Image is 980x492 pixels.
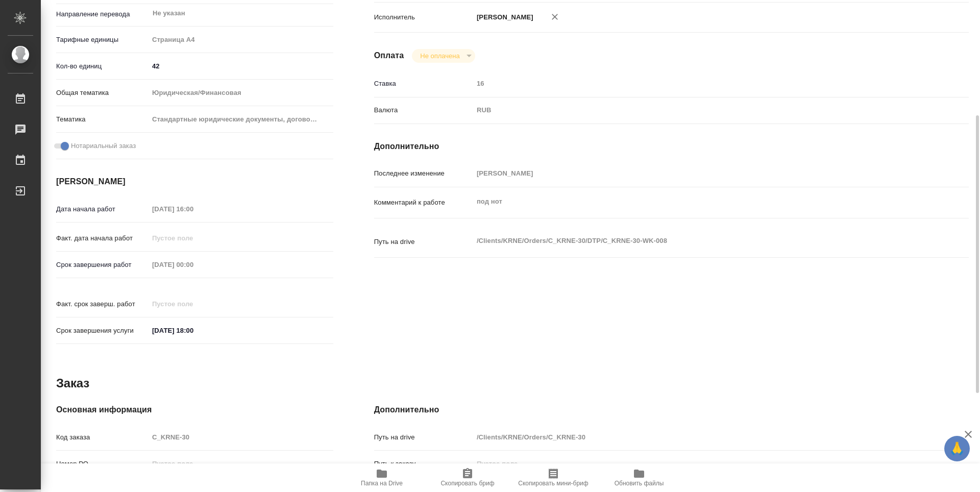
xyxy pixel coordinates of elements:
[510,463,596,492] button: Скопировать мини-бриф
[56,114,149,125] p: Тематика
[596,463,682,492] button: Обновить файлы
[473,12,533,22] p: [PERSON_NAME]
[56,326,149,336] p: Срок завершения услуги
[56,9,149,19] p: Направление перевода
[374,105,473,115] p: Валюта
[56,299,149,309] p: Факт. срок заверш. работ
[948,438,966,459] span: 🙏
[473,193,919,210] textarea: под нот
[149,297,238,311] input: Пустое поле
[374,50,404,62] h4: Оплата
[149,231,238,245] input: Пустое поле
[417,52,462,60] button: Не оплачена
[56,260,149,270] p: Срок завершения работ
[56,88,149,98] p: Общая тематика
[615,480,664,487] span: Обновить файлы
[149,456,333,471] input: Пустое поле
[149,430,333,445] input: Пустое поле
[374,168,473,179] p: Последнее изменение
[518,480,588,487] span: Скопировать мини-бриф
[374,404,969,416] h4: Дополнительно
[425,463,510,492] button: Скопировать бриф
[56,375,89,391] h2: Заказ
[56,176,333,188] h4: [PERSON_NAME]
[473,76,919,91] input: Пустое поле
[544,6,566,28] button: Удалить исполнителя
[374,432,473,442] p: Путь на drive
[473,166,919,181] input: Пустое поле
[473,102,919,119] div: RUB
[56,404,333,416] h4: Основная информация
[149,257,238,272] input: Пустое поле
[56,35,149,45] p: Тарифные единицы
[374,79,473,89] p: Ставка
[149,31,333,48] div: Страница А4
[339,463,425,492] button: Папка на Drive
[473,232,919,250] textarea: /Clients/KRNE/Orders/C_KRNE-30/DTP/C_KRNE-30-WK-008
[149,84,333,102] div: Юридическая/Финансовая
[361,480,403,487] span: Папка на Drive
[56,233,149,243] p: Факт. дата начала работ
[56,204,149,214] p: Дата начала работ
[149,202,238,216] input: Пустое поле
[374,198,473,208] p: Комментарий к работе
[412,49,475,63] div: Не оплачена
[374,459,473,469] p: Путь к заказу
[149,323,238,338] input: ✎ Введи что-нибудь
[473,430,919,445] input: Пустое поле
[149,111,333,128] div: Стандартные юридические документы, договоры, уставы
[374,140,969,153] h4: Дополнительно
[56,459,149,469] p: Номер РО
[374,12,473,22] p: Исполнитель
[56,61,149,71] p: Кол-во единиц
[149,59,333,73] input: ✎ Введи что-нибудь
[473,456,919,471] input: Пустое поле
[71,141,136,151] span: Нотариальный заказ
[440,480,494,487] span: Скопировать бриф
[374,237,473,247] p: Путь на drive
[944,436,970,461] button: 🙏
[56,432,149,442] p: Код заказа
